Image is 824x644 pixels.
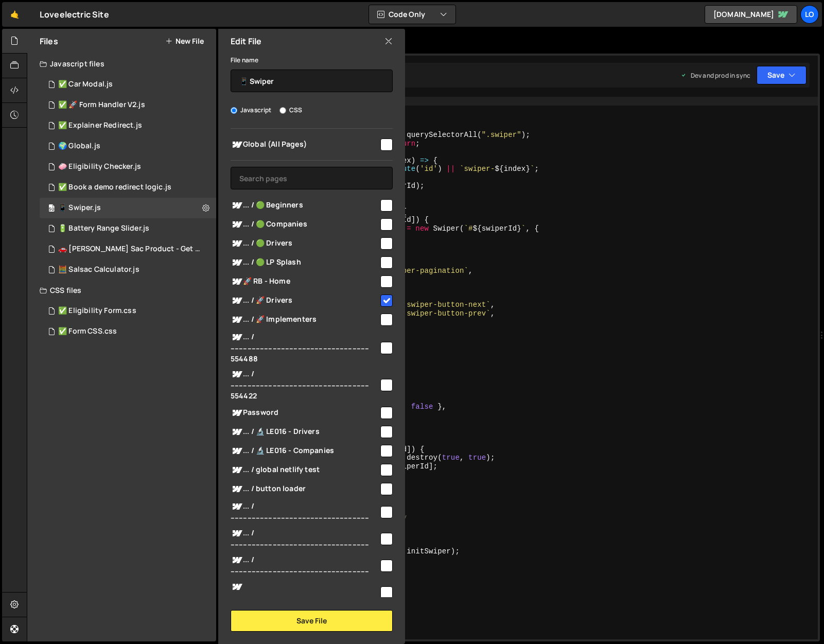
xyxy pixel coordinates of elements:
[231,483,379,495] span: ... / button loader
[40,95,216,115] div: 8014/42987.js
[40,239,220,259] div: 8014/33036.js
[800,5,819,24] a: Lo
[27,280,216,301] div: CSS files
[40,301,216,321] div: 8014/41354.css
[231,581,379,603] span: –––––––––––––––––––––––––––––––––
[231,167,393,189] input: Search pages
[58,80,113,89] div: ✅ Car Modal.js
[369,5,455,24] button: Code Only
[231,426,379,438] span: ... / 🔬 LE016 - Drivers
[58,183,171,192] div: ✅ Book a demo redirect logic.js
[58,224,149,233] div: 🔋 Battery Range Slider.js
[40,259,216,280] div: 8014/28850.js
[231,256,379,269] span: ... / 🟢 LP Splash
[231,199,379,212] span: ... / 🟢 Beginners
[40,321,216,342] div: 8014/41351.css
[231,105,272,115] label: Javascript
[231,138,379,151] span: Global (All Pages)
[40,177,216,198] div: 8014/41355.js
[40,74,216,95] div: 8014/41995.js
[40,36,58,47] h2: Files
[40,115,216,136] div: 8014/41778.js
[231,610,393,632] button: Save File
[705,5,797,24] a: [DOMAIN_NAME]
[231,331,379,364] span: ... / –––––––––––––––––––––––––––––––––554488
[40,156,216,177] div: 8014/42657.js
[58,245,200,254] div: 🚗 [PERSON_NAME] Sac Product - Get started.js
[231,237,379,250] span: ... / 🟢 Drivers
[231,275,379,288] span: 🚀 RB - Home
[58,100,145,110] div: ✅ 🚀 Form Handler V2.js
[231,554,379,577] span: ... / –––––––––––––––––––––––––––––––––
[165,37,204,45] button: New File
[58,142,100,151] div: 🌍 Global.js
[2,2,27,27] a: 🤙
[231,218,379,231] span: ... / 🟢 Companies
[58,327,117,336] div: ✅ Form CSS.css
[231,407,379,419] span: Password
[231,527,379,550] span: ... / –––––––––––––––––––––––––––––––––
[58,162,141,171] div: 🧼 Eligibility Checker.js
[58,121,142,130] div: ✅ Explainer Redirect.js
[40,198,216,218] div: 8014/34949.js
[680,71,750,80] div: Dev and prod in sync
[231,107,237,114] input: Javascript
[40,136,216,156] div: 8014/42769.js
[58,306,136,316] div: ✅ Eligibility Form.css
[231,36,261,47] h2: Edit File
[58,203,101,213] div: 📱 Swiper.js
[27,54,216,74] div: Javascript files
[40,8,109,21] div: Loveelectric Site
[231,55,258,65] label: File name
[231,445,379,457] span: ... / 🔬 LE016 - Companies
[231,464,379,476] span: ... / global netlify test
[40,218,216,239] div: 8014/34824.js
[757,66,807,84] button: Save
[58,265,139,274] div: 🧮 Salsac Calculator.js
[231,368,379,401] span: ... / –––––––––––––––––––––––––––––––––554422
[231,500,379,523] span: ... / –––––––––––––––––––––––––––––––––
[279,105,302,115] label: CSS
[231,294,379,307] span: ... / 🚀 Drivers
[279,107,286,114] input: CSS
[231,314,379,326] span: ... / 🚀 Implementers
[231,69,393,92] input: Name
[48,205,55,213] span: 50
